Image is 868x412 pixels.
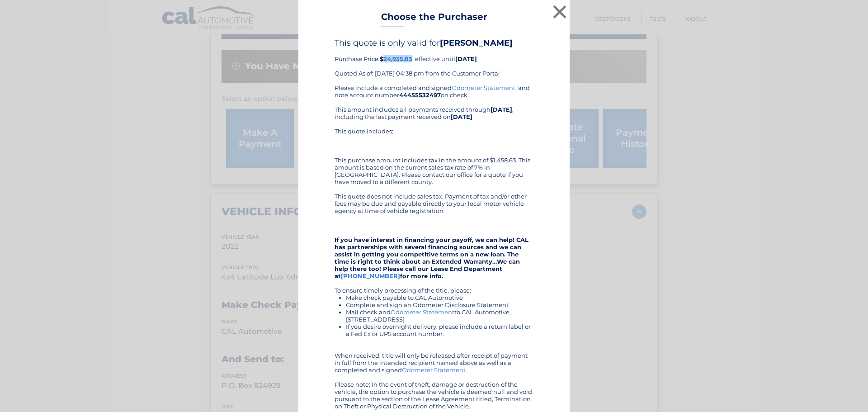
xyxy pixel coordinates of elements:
a: [PHONE_NUMBER] [341,272,400,279]
strong: If you have interest in financing your payoff, we can help! CAL has partnerships with several fin... [335,236,528,279]
li: Complete and sign an Odometer Disclosure Statement [346,301,533,308]
b: [DATE] [451,113,472,120]
button: × [551,3,569,21]
a: Odometer Statement [391,308,454,316]
h4: This quote is only valid for [335,38,533,48]
b: 44455532497 [399,91,441,99]
a: Odometer Statement [402,366,466,374]
li: If you desire overnight delivery, please include a return label or a Fed Ex or UPS account number. [346,323,533,337]
h3: Choose the Purchaser [381,11,487,27]
li: Make check payable to CAL Automotive [346,294,533,301]
b: [DATE] [491,106,512,113]
li: Mail check and to CAL Automotive, [STREET_ADDRESS] [346,308,533,323]
a: Odometer Statement [452,84,515,91]
div: Please include a completed and signed , and note account number on check. This amount includes al... [335,84,533,410]
div: This quote includes: This purchase amount includes tax in the amount of $1,458.63. This amount is... [335,128,533,185]
b: [PERSON_NAME] [440,38,513,48]
div: Purchase Price: , effective until Quoted As of: [DATE] 04:38 pm from the Customer Portal [335,38,533,84]
b: [DATE] [455,55,477,62]
b: $24,935.83 [380,55,412,62]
